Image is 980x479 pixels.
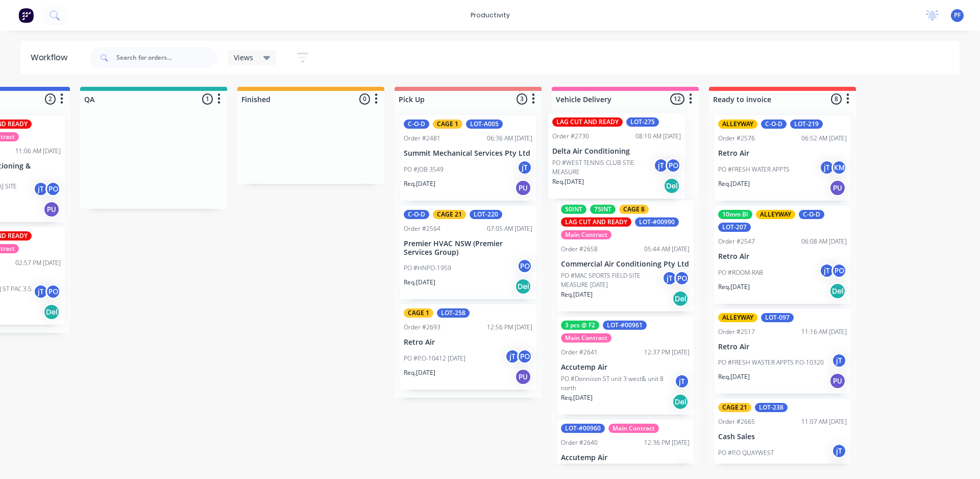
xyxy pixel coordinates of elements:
[465,8,515,23] div: productivity
[954,11,961,20] span: PF
[116,47,217,68] input: Search for orders...
[234,52,253,63] span: Views
[18,8,34,23] img: Factory
[31,52,72,64] div: Workflow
